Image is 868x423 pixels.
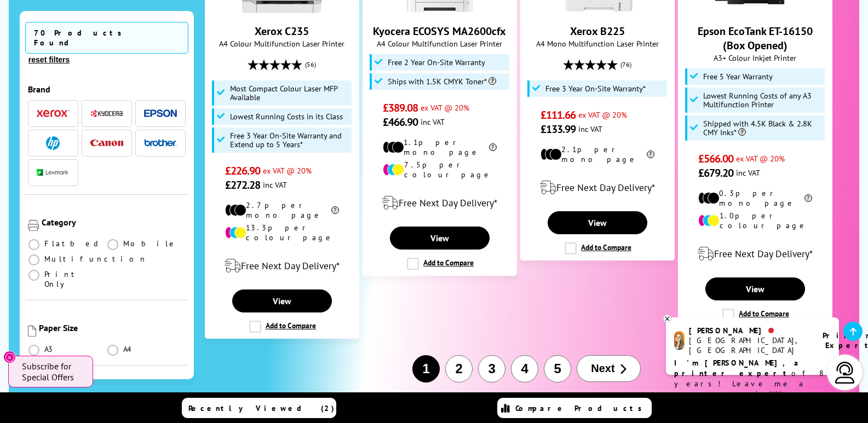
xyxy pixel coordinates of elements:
[33,136,73,150] button: HP
[44,254,147,264] span: Multifunction
[698,152,734,166] span: £566.00
[674,358,802,378] b: I'm [PERSON_NAME], a printer expert
[570,24,625,38] a: Xerox B225
[255,24,309,38] a: Xerox C235
[230,112,343,121] span: Lowest Running Costs in its Class
[383,160,497,179] li: 7.5p per colour page
[421,117,445,127] span: inc VAT
[689,326,809,335] div: [PERSON_NAME]
[578,109,627,120] span: ex VAT @ 20%
[25,22,188,54] span: 70 Products Found
[44,239,102,248] span: Flatbed
[526,38,669,49] span: A4 Mono Multifunction Laser Printer
[544,355,571,383] button: 5
[37,170,70,176] img: Lexmark
[123,344,133,354] span: A4
[249,321,316,333] label: Add to Compare
[182,398,336,418] a: Recently Viewed (2)
[578,124,602,134] span: inc VAT
[28,220,39,231] img: Category
[421,102,469,113] span: ex VAT @ 20%
[698,211,812,230] li: 1.0p per colour page
[399,4,481,15] a: Kyocera ECOSYS MA2600cfx
[736,167,760,178] span: inc VAT
[714,4,796,15] a: Epson EcoTank ET-16150 (Box Opened)
[42,217,186,228] div: Category
[515,403,648,413] span: Compare Products
[33,106,73,121] button: Xerox
[684,239,826,269] div: modal_delivery
[407,258,474,270] label: Add to Compare
[541,122,576,136] span: £133.99
[3,351,16,363] button: Close
[305,54,316,75] span: (56)
[87,106,127,121] button: Kyocera
[369,38,511,49] span: A4 Colour Multifunction Laser Printer
[144,139,177,147] img: Brother
[698,188,812,208] li: 0.3p per mono page
[674,331,685,350] img: amy-livechat.png
[684,53,826,63] span: A3+ Colour Inkjet Printer
[87,136,127,150] button: Canon
[225,223,339,242] li: 13.3p per colour page
[141,106,180,121] button: Epson
[263,165,312,176] span: ex VAT @ 20%
[37,110,70,118] img: Xerox
[241,4,323,15] a: Xerox C235
[123,239,177,248] span: Mobile
[22,361,82,383] span: Subscribe for Special Offers
[577,355,640,382] button: Next
[383,137,497,157] li: 1.1p per mono page
[90,109,123,118] img: Kyocera
[390,227,490,250] a: View
[39,322,186,333] div: Paper Size
[144,109,177,118] img: Epson
[225,164,261,178] span: £226.90
[25,55,73,65] button: reset filters
[591,362,614,375] span: Next
[44,269,107,289] span: Print Only
[383,101,418,115] span: £389.08
[141,136,180,150] button: Brother
[565,242,631,254] label: Add to Compare
[225,200,339,220] li: 2.7p per mono page
[698,24,813,53] a: Epson EcoTank ET-16150 (Box Opened)
[44,344,54,354] span: A3
[188,403,335,413] span: Recently Viewed (2)
[90,140,123,147] img: Canon
[620,54,631,75] span: (76)
[28,326,36,337] img: Paper Size
[703,119,822,137] span: Shipped with 4.5K Black & 2.8K CMY Inks*
[388,77,496,86] span: Ships with 1.5K CMYK Toner*
[232,289,332,312] a: View
[230,84,349,102] span: Most Compact Colour Laser MFP Available
[478,355,505,383] button: 3
[698,166,734,180] span: £679.20
[705,277,805,300] a: View
[383,115,418,129] span: £466.90
[369,188,511,218] div: modal_delivery
[230,131,349,149] span: Free 3 Year On-Site Warranty and Extend up to 5 Years*
[689,335,809,355] div: [GEOGRAPHIC_DATA], [GEOGRAPHIC_DATA]
[511,355,538,383] button: 4
[33,165,73,180] button: Lexmark
[445,355,473,383] button: 2
[225,178,261,192] span: £272.28
[263,179,287,190] span: inc VAT
[46,136,60,150] img: HP
[211,38,353,49] span: A4 Colour Multifunction Laser Printer
[674,358,831,410] p: of 8 years! Leave me a message and I'll respond ASAP
[526,172,669,203] div: modal_delivery
[541,144,654,164] li: 2.1p per mono page
[834,362,856,384] img: user-headset-light.svg
[388,58,485,67] span: Free 2 Year On-Site Warranty
[211,251,353,281] div: modal_delivery
[722,309,789,321] label: Add to Compare
[28,84,186,95] div: Brand
[497,398,652,418] a: Compare Products
[373,24,506,38] a: Kyocera ECOSYS MA2600cfx
[703,72,773,81] span: Free 5 Year Warranty
[556,4,639,15] a: Xerox B225
[545,84,646,93] span: Free 3 Year On-Site Warranty*
[548,211,647,234] a: View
